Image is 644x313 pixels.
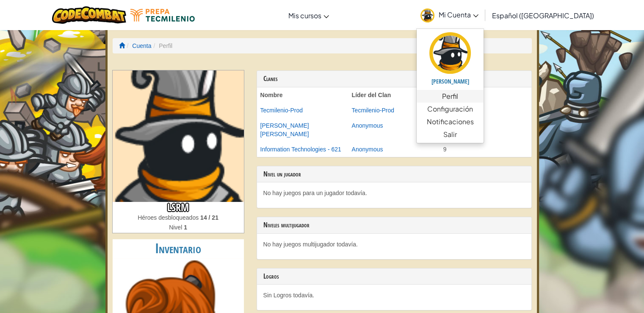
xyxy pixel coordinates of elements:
[420,8,434,22] img: avatar
[439,10,478,19] span: Mi Cuenta
[288,11,321,20] span: Mis cursos
[426,117,473,127] span: Notificaciones
[440,118,531,142] td: 169
[352,122,383,129] a: Anonymous
[263,291,525,299] p: Sin Logros todavía.
[416,2,483,28] a: Mi Cuenta
[492,11,594,20] span: Español ([GEOGRAPHIC_DATA])
[417,115,484,128] a: Notificaciones
[169,224,184,231] span: Nivel
[132,42,151,49] a: Cuenta
[113,202,244,213] h3: LSRM
[263,240,525,249] p: No hay juegos multijugador todavía.
[417,128,484,141] a: Salir
[440,87,531,103] th: Héroes
[138,214,200,221] span: Héroes desbloqueados
[263,75,525,83] h3: Clanes
[260,122,309,137] a: [PERSON_NAME] [PERSON_NAME]
[348,87,440,103] th: Líder del Clan
[440,142,531,157] td: 9
[425,78,475,84] h5: [PERSON_NAME]
[260,107,303,114] a: Tecmilenio-Prod
[284,4,333,27] a: Mis cursos
[257,87,348,103] th: Nombre
[263,273,525,280] h3: Logros
[184,224,187,231] strong: 1
[263,221,525,229] h3: Niveles multijugador
[113,239,244,258] h2: Inventario
[200,214,218,221] strong: 14 / 21
[417,31,484,90] a: [PERSON_NAME]
[352,107,394,114] a: Tecmilenio-Prod
[263,189,525,197] p: No hay juegos para un jugador todavía.
[440,103,531,118] td: 10018
[52,6,126,24] img: CodeCombat logo
[260,146,341,153] a: Information Technologies - 621
[417,103,484,115] a: Configuración
[130,9,195,22] img: Tecmilenio logo
[151,42,172,50] li: Perfil
[417,90,484,103] a: Perfil
[263,170,525,178] h3: Nivel un jugador
[429,32,471,74] img: avatar
[352,146,383,153] a: Anonymous
[488,4,598,27] a: Español ([GEOGRAPHIC_DATA])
